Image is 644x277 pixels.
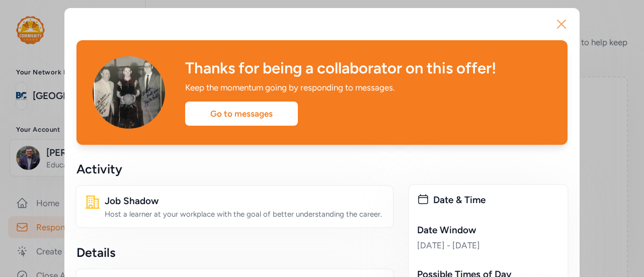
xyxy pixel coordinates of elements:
div: Keep the momentum going by responding to messages. [185,81,475,94]
div: Thanks for being a collaborator on this offer! [185,59,551,77]
div: Date Window [417,223,559,237]
div: Details [76,244,393,260]
div: Date & Time [433,193,559,207]
div: [DATE] - [DATE] [417,239,559,251]
img: Avatar [93,56,165,129]
div: Go to messages [185,102,298,126]
div: Job Shadow [105,194,385,208]
div: Host a learner at your workplace with the goal of better understanding the career. [105,209,385,219]
div: Activity [76,161,393,177]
